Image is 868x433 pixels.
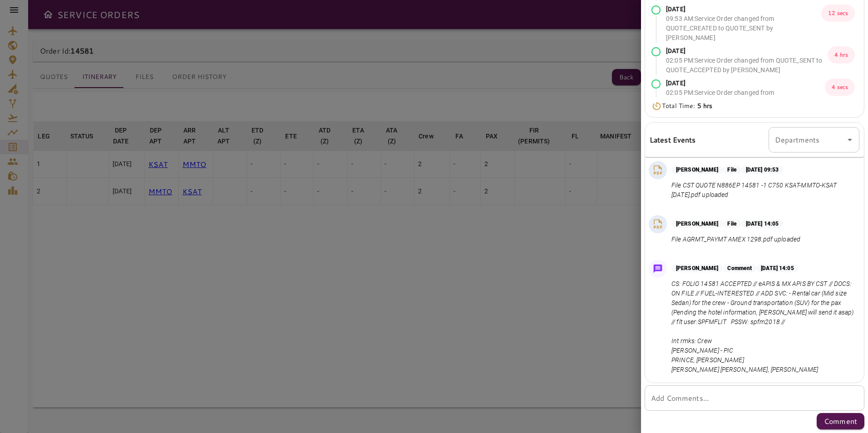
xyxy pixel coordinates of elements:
[723,264,756,272] p: Comment
[723,166,741,174] p: File
[741,220,783,228] p: [DATE] 14:05
[671,220,723,228] p: [PERSON_NAME]
[828,46,855,64] p: 4 hrs
[843,133,856,146] button: Open
[662,101,712,111] p: Total Time:
[666,88,825,117] p: 02:05 PM : Service Order changed from QUOTE_ACCEPTED to AWAITING_ASSIGNMENT by [PERSON_NAME]
[821,5,855,22] p: 12 secs
[666,46,828,56] p: [DATE]
[817,413,864,429] button: Comment
[666,14,821,43] p: 09:53 AM : Service Order changed from QUOTE_CREATED to QUOTE_SENT by [PERSON_NAME]
[651,217,665,231] img: PDF File
[666,79,825,88] p: [DATE]
[651,163,665,177] img: PDF File
[666,5,821,14] p: [DATE]
[671,166,723,174] p: [PERSON_NAME]
[697,101,713,110] b: 5 hrs
[651,102,662,111] img: Timer Icon
[825,79,855,96] p: 4 secs
[671,279,856,374] p: CS: FOLIO 14581 ACCEPTED // eAPIS & MX APIS BY CST // DOCS: ON FILE // FUEL-INTERESTED // ADD SVC...
[650,134,696,146] h6: Latest Events
[651,262,664,275] img: Message Icon
[824,416,857,427] p: Comment
[756,264,798,272] p: [DATE] 14:05
[671,235,800,244] p: File AGRMT_PAYMT AMEX 1298.pdf uploaded
[666,56,828,75] p: 02:05 PM : Service Order changed from QUOTE_SENT to QUOTE_ACCEPTED by [PERSON_NAME]
[723,220,741,228] p: File
[741,166,783,174] p: [DATE] 09:53
[671,264,723,272] p: [PERSON_NAME]
[671,181,856,200] p: File CST QUOTE N886EP 14581 -1 C750 KSAT-MMTO-KSAT [DATE].pdf uploaded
